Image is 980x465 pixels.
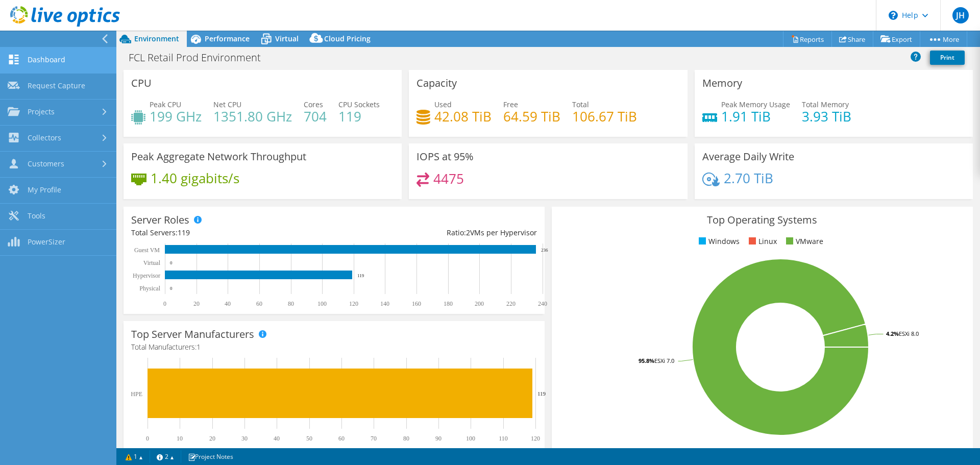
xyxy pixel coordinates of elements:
text: Physical [139,285,160,292]
a: 2 [150,450,181,463]
h1: FCL Retail Prod Environment [124,52,277,63]
span: Cloud Pricing [324,34,371,43]
text: 0 [170,286,173,291]
h4: 1351.80 GHz [213,111,292,122]
h3: Average Daily Write [702,151,794,162]
span: Environment [134,34,179,43]
h3: Memory [702,78,742,89]
h4: 199 GHz [150,111,202,122]
span: 2 [466,228,470,237]
text: 90 [435,435,442,442]
h4: 1.40 gigabits/s [151,173,239,184]
tspan: 4.2% [886,330,899,337]
text: 240 [538,300,547,307]
h3: Peak Aggregate Network Throughput [131,151,306,162]
text: 0 [146,435,149,442]
tspan: ESXi 8.0 [899,330,919,337]
h4: 119 [338,111,380,122]
span: 119 [178,228,190,237]
a: Project Notes [181,450,240,463]
text: 40 [274,435,280,442]
text: 120 [531,435,540,442]
text: 200 [475,300,484,307]
span: Peak Memory Usage [721,100,790,109]
text: 160 [412,300,421,307]
div: Ratio: VMs per Hypervisor [334,227,536,238]
span: Performance [205,34,250,43]
h4: 106.67 TiB [572,111,637,122]
text: 120 [349,300,358,307]
a: Print [930,51,965,65]
text: 220 [506,300,516,307]
h4: 704 [304,111,327,122]
text: 140 [380,300,389,307]
text: 70 [371,435,377,442]
h3: Top Server Manufacturers [131,329,254,340]
h3: Capacity [416,78,457,89]
a: Reports [783,31,832,47]
li: VMware [783,236,823,247]
text: 119 [537,390,546,397]
h4: Total Manufacturers: [131,341,537,353]
li: Linux [746,236,777,247]
text: 30 [241,435,248,442]
h4: 3.93 TiB [802,111,851,122]
text: 60 [338,435,345,442]
text: 180 [444,300,453,307]
span: Total Memory [802,100,849,109]
span: Used [434,100,452,109]
tspan: 95.8% [639,357,654,364]
text: 80 [288,300,294,307]
span: Peak CPU [150,100,181,109]
text: 60 [256,300,262,307]
span: JH [952,7,969,23]
a: Share [831,31,873,47]
text: 0 [170,260,173,265]
text: 236 [541,248,548,253]
div: Total Servers: [131,227,334,238]
h4: 4475 [433,173,464,184]
text: 0 [163,300,166,307]
span: Free [503,100,518,109]
span: 1 [197,342,201,352]
span: Total [572,100,589,109]
a: More [920,31,967,47]
h4: 42.08 TiB [434,111,492,122]
text: 10 [177,435,183,442]
text: Guest VM [134,247,160,254]
text: Virtual [143,259,161,266]
text: 110 [499,435,508,442]
h3: Top Operating Systems [559,214,965,226]
text: 100 [466,435,475,442]
text: Hypervisor [133,272,160,279]
h3: CPU [131,78,152,89]
h4: 64.59 TiB [503,111,560,122]
a: 1 [118,450,150,463]
li: Windows [696,236,740,247]
text: HPE [131,390,142,398]
span: Virtual [275,34,299,43]
h4: 2.70 TiB [724,173,773,184]
tspan: ESXi 7.0 [654,357,674,364]
text: 100 [317,300,327,307]
h3: Server Roles [131,214,189,226]
text: 20 [209,435,215,442]
text: 40 [225,300,231,307]
a: Export [873,31,920,47]
span: Cores [304,100,323,109]
text: 80 [403,435,409,442]
svg: \n [889,11,898,20]
text: 50 [306,435,312,442]
span: Net CPU [213,100,241,109]
text: 119 [357,273,364,278]
h4: 1.91 TiB [721,111,790,122]
h3: IOPS at 95% [416,151,474,162]
text: 20 [193,300,200,307]
span: CPU Sockets [338,100,380,109]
